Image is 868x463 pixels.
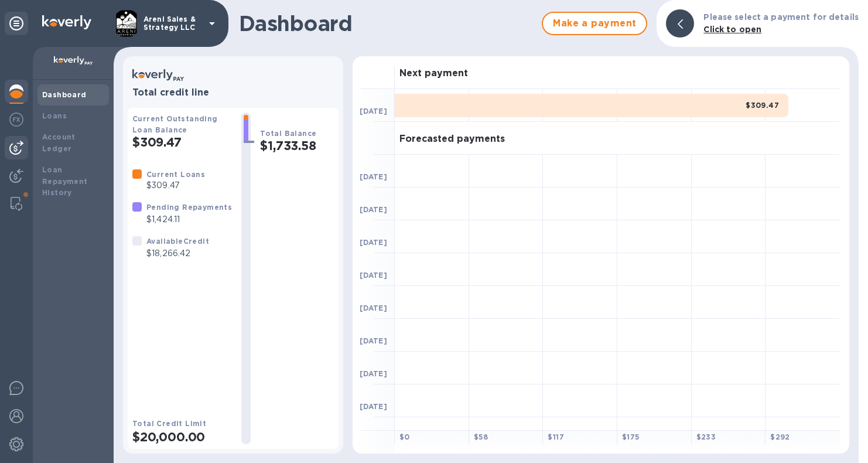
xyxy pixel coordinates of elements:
[399,68,468,79] h3: Next payment
[146,237,209,246] b: Available Credit
[703,25,761,34] b: Click to open
[360,369,387,378] b: [DATE]
[399,134,505,145] h3: Forecasted payments
[360,238,387,247] b: [DATE]
[360,304,387,312] b: [DATE]
[360,107,387,115] b: [DATE]
[770,433,790,441] b: $ 292
[360,205,387,214] b: [DATE]
[146,179,205,192] p: $309.47
[143,15,202,32] p: Areni Sales & Strategy LLC
[360,336,387,345] b: [DATE]
[146,213,232,226] p: $1,424.11
[360,271,387,280] b: [DATE]
[146,203,232,212] b: Pending Repayments
[239,11,536,36] h1: Dashboard
[360,172,387,181] b: [DATE]
[132,419,206,428] b: Total Credit Limit
[696,433,716,441] b: $ 233
[132,430,232,444] h2: $20,000.00
[42,15,91,29] img: Logo
[146,247,209,260] p: $18,266.42
[42,165,88,198] b: Loan Repayment History
[132,135,232,149] h2: $309.47
[132,114,218,134] b: Current Outstanding Loan Balance
[399,433,410,441] b: $ 0
[360,402,387,411] b: [DATE]
[42,132,76,153] b: Account Ledger
[132,87,334,98] h3: Total credit line
[542,12,647,35] button: Make a payment
[552,16,637,30] span: Make a payment
[474,433,488,441] b: $ 58
[260,138,334,153] h2: $1,733.58
[5,12,28,35] div: Unpin categories
[42,90,87,99] b: Dashboard
[146,170,205,179] b: Current Loans
[622,433,640,441] b: $ 175
[703,12,859,22] b: Please select a payment for details
[548,433,564,441] b: $ 117
[42,111,67,120] b: Loans
[260,129,316,138] b: Total Balance
[9,113,23,127] img: Foreign exchange
[746,101,779,110] b: $309.47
